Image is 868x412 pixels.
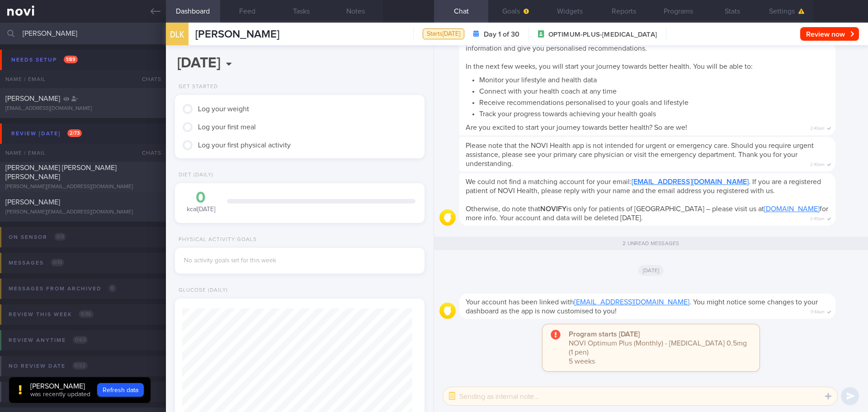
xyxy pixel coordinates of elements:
a: [DOMAIN_NAME] [764,205,820,213]
button: Review now [800,27,859,41]
span: 0 / 36 [79,310,94,318]
strong: Day 1 of 30 [484,30,519,39]
span: was recently updated [30,391,90,398]
span: [PERSON_NAME] [PERSON_NAME] [PERSON_NAME] [5,164,117,180]
div: Review [DATE] [9,128,84,140]
div: Starts [DATE] [423,28,464,40]
span: [PERSON_NAME] [5,199,60,206]
span: Your account has been linked with . You might notice some changes to your dashboard as the app is... [466,298,818,315]
span: 0 / 63 [73,336,88,344]
div: Messages from Archived [6,283,118,295]
span: In the next few weeks, you will start your journey towards better health. You will be able to: [466,63,753,70]
button: Refresh data [97,383,144,397]
li: Track your progress towards achieving your health goals [479,107,829,118]
div: [PERSON_NAME][EMAIL_ADDRESS][DOMAIN_NAME] [5,209,160,216]
span: 1 / 89 [64,56,78,63]
span: 2 / 73 [67,129,82,137]
span: [DATE] [638,265,664,276]
div: Physical Activity Goals [175,237,257,243]
span: 11:44am [811,307,825,315]
div: Messages [6,257,66,269]
span: [PERSON_NAME] [5,95,60,102]
span: 5 weeks [569,358,595,365]
div: [PERSON_NAME][EMAIL_ADDRESS][DOMAIN_NAME] [5,184,160,190]
div: Review anytime [6,334,90,346]
div: DLK [164,17,191,52]
div: [EMAIL_ADDRESS][DOMAIN_NAME] [5,105,160,112]
div: [PERSON_NAME] [30,382,90,391]
span: 0 [108,284,116,292]
div: Chats [130,144,166,162]
div: Needs setup [9,54,80,66]
div: Chats [130,70,166,88]
div: No activity goals set for this week [184,257,415,265]
span: 2:49am [810,123,825,132]
div: Get Started [175,84,218,90]
span: [PERSON_NAME] [195,29,279,40]
span: NOVI Optimum Plus (Monthly) - [MEDICAL_DATA] 0.5mg (1 pen) [569,340,747,356]
span: OPTIMUM-PLUS-[MEDICAL_DATA] [548,30,657,39]
span: 2:49am [810,159,825,168]
span: Otherwise, do note that is only for patients of [GEOGRAPHIC_DATA] – please visit us at for more i... [466,205,828,222]
div: No review date [6,360,90,372]
a: [EMAIL_ADDRESS][DOMAIN_NAME] [632,178,749,185]
span: 0 / 13 [51,259,64,266]
strong: Program starts [DATE] [569,331,640,338]
div: No subscription [6,386,93,398]
li: Monitor your lifestyle and health data [479,73,829,85]
span: 0 / 22 [72,362,88,369]
li: Connect with your health coach at any time [479,85,829,96]
div: 0 [184,190,218,206]
li: Receive recommendations personalised to your goals and lifestyle [479,96,829,107]
span: Are you excited to start your journey towards better health? So are we! [466,124,687,131]
span: 0 / 3 [54,233,66,241]
div: On sensor [6,231,68,243]
span: We could not find a matching account for your email: . If you are a registered patient of NOVI He... [466,178,821,194]
strong: NOVIFY [540,205,566,213]
div: Glucose (Daily) [175,287,228,294]
span: Please note that the NOVI Health app is not intended for urgent or emergency care. Should you req... [466,142,814,167]
div: Diet (Daily) [175,172,213,179]
a: [EMAIL_ADDRESS][DOMAIN_NAME] [574,298,689,306]
span: 2:49am [810,213,825,222]
div: Review this week [6,308,96,321]
div: kcal [DATE] [184,190,218,214]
